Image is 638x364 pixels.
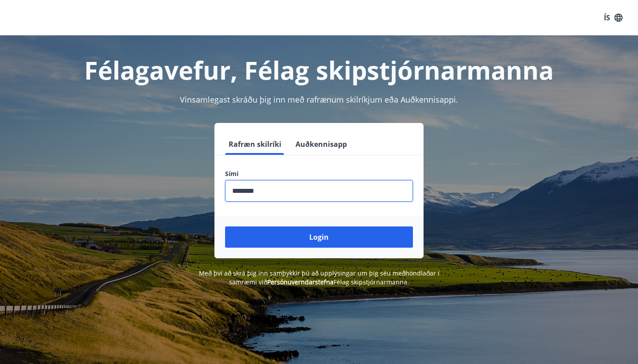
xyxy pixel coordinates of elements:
button: ÍS [599,10,627,26]
label: Sími [225,169,413,178]
span: Með því að skrá þig inn samþykkir þú að upplýsingar um þig séu meðhöndlaðar í samræmi við Félag s... [199,269,440,286]
h1: Félagavefur, Félag skipstjórnarmanna [11,53,627,87]
button: Auðkennisapp [292,134,350,155]
button: Login [225,226,413,248]
span: Vinsamlegast skráðu þig inn með rafrænum skilríkjum eða Auðkennisappi. [180,94,458,105]
a: Persónuverndarstefna [267,278,334,286]
button: Rafræn skilríki [225,134,285,155]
